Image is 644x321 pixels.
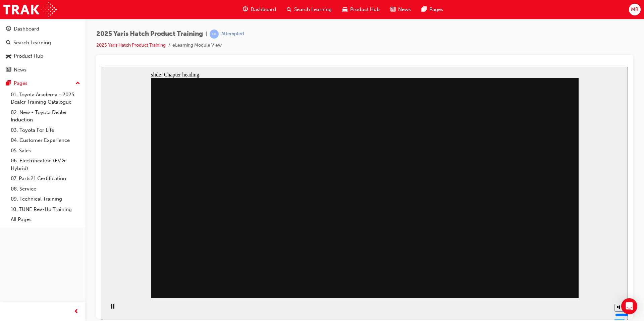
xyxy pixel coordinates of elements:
[429,6,443,13] span: Pages
[514,246,557,251] input: volume
[14,79,28,87] div: Pages
[509,231,523,253] div: misc controls
[3,77,83,90] button: Pages
[8,125,83,136] a: 03. Toyota For Life
[342,5,347,14] span: car-icon
[14,52,43,60] div: Product Hub
[337,3,385,16] a: car-iconProduct Hub
[281,3,337,16] a: search-iconSearch Learning
[96,30,203,38] span: 2025 Yaris Hatch Product Training
[75,79,80,88] span: up-icon
[422,5,427,14] span: pages-icon
[8,107,83,125] a: 02. New - Toyota Dealer Induction
[398,6,411,13] span: News
[287,5,291,14] span: search-icon
[243,5,248,14] span: guage-icon
[416,3,448,16] a: pages-iconPages
[8,184,83,194] a: 08. Service
[8,214,83,225] a: All Pages
[8,194,83,204] a: 09. Technical Training
[3,21,83,77] button: DashboardSearch LearningProduct HubNews
[210,30,219,39] span: learningRecordVerb_ATTEMPT-icon
[3,231,15,253] div: playback controls
[350,6,380,13] span: Product Hub
[385,3,416,16] a: news-iconNews
[629,4,641,15] button: MB
[6,40,11,46] span: search-icon
[8,204,83,215] a: 10. TUNE Rev-Up Training
[237,3,281,16] a: guage-iconDashboard
[14,66,26,74] div: News
[3,50,83,62] a: Product Hub
[3,23,83,35] a: Dashboard
[6,53,11,59] span: car-icon
[6,26,11,32] span: guage-icon
[3,2,57,17] img: Trak
[631,6,639,13] span: MB
[13,39,51,47] div: Search Learning
[8,135,83,146] a: 04. Customer Experience
[390,5,395,14] span: news-icon
[96,42,166,48] a: 2025 Yaris Hatch Product Training
[3,37,83,49] a: Search Learning
[8,173,83,184] a: 07. Parts21 Certification
[3,237,15,248] button: Pause (Ctrl+Alt+P)
[8,146,83,156] a: 05. Sales
[74,308,79,316] span: prev-icon
[8,156,83,173] a: 06. Electrification (EV & Hybrid)
[206,30,207,38] span: |
[172,42,222,49] li: eLearning Module View
[621,298,637,314] div: Open Intercom Messenger
[3,64,83,76] a: News
[251,6,276,13] span: Dashboard
[513,237,524,245] button: Mute (Ctrl+Alt+M)
[8,90,83,107] a: 01. Toyota Academy - 2025 Dealer Training Catalogue
[6,67,11,73] span: news-icon
[6,81,11,87] span: pages-icon
[14,25,39,33] div: Dashboard
[294,6,332,13] span: Search Learning
[221,31,244,37] div: Attempted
